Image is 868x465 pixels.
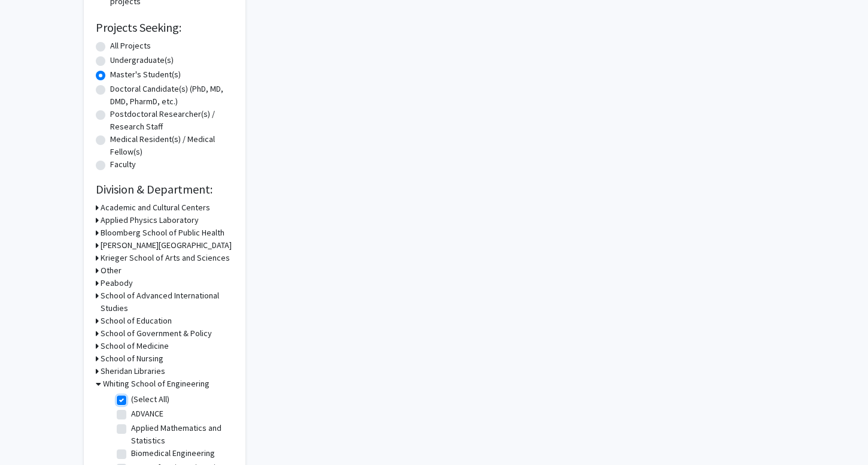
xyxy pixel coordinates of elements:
[131,393,169,406] label: (Select All)
[101,264,122,277] h3: Other
[101,227,224,239] h3: Bloomberg School of Public Health
[110,133,233,158] label: Medical Resident(s) / Medical Fellow(s)
[101,340,169,352] h3: School of Medicine
[110,83,233,108] label: Doctoral Candidate(s) (PhD, MD, DMD, PharmD, etc.)
[101,365,165,378] h3: Sheridan Libraries
[101,277,133,289] h3: Peabody
[101,315,172,327] h3: School of Education
[101,252,230,264] h3: Krieger School of Arts and Sciences
[103,378,210,390] h3: Whiting School of Engineering
[101,201,210,214] h3: Academic and Cultural Centers
[9,411,51,456] iframe: Chat
[101,289,233,315] h3: School of Advanced International Studies
[101,352,163,365] h3: School of Nursing
[110,54,174,67] label: Undergraduate(s)
[101,327,212,340] h3: School of Government & Policy
[131,407,163,420] label: ADVANCE
[131,447,215,460] label: Biomedical Engineering
[110,108,233,133] label: Postdoctoral Researcher(s) / Research Staff
[101,239,232,252] h3: [PERSON_NAME][GEOGRAPHIC_DATA]
[96,182,233,197] h2: Division & Department:
[96,20,233,35] h2: Projects Seeking:
[110,68,181,81] label: Master's Student(s)
[131,422,230,447] label: Applied Mathematics and Statistics
[110,40,151,52] label: All Projects
[110,158,136,171] label: Faculty
[101,214,199,227] h3: Applied Physics Laboratory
